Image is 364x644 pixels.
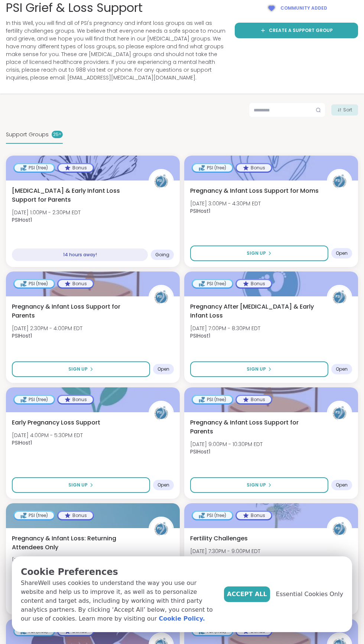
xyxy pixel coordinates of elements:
span: Open [336,366,348,372]
span: Pregnancy & Infant Loss Support for Parents [12,302,140,320]
span: Sign Up [247,482,266,488]
div: Bonus [58,280,93,287]
span: Going [155,252,169,258]
span: Open [336,482,348,488]
div: Bonus [58,164,93,172]
span: Sign Up [247,366,266,373]
span: [DATE] 7:00PM - 8:30PM EDT [190,325,260,332]
a: Cookie Policy. [159,614,205,623]
span: Create a support group [269,27,333,34]
button: Accept All [224,586,270,602]
button: Sign Up [190,361,328,377]
div: PSI (free) [193,164,232,172]
b: PSIHost1 [190,555,210,562]
b: PSIHost1 [12,439,32,446]
div: PSI (free) [193,512,232,519]
div: Bonus [237,396,271,403]
img: PSIHost1 [328,518,351,541]
img: PSIHost1 [328,170,351,193]
span: [DATE] 3:00PM - 4:30PM EDT [190,200,261,207]
span: Community added [280,5,327,12]
p: ShareWell uses cookies to understand the way you use our website and help us to improve it, as we... [21,579,218,623]
span: [MEDICAL_DATA] & Early Infant Loss Support for Parents [12,186,140,204]
span: Open [157,482,169,488]
pre: + [59,131,61,138]
img: PSIHost1 [150,402,173,425]
span: Pregnancy After [MEDICAL_DATA] & Early Infant Loss [190,302,319,320]
img: PSIHost1 [328,402,351,425]
button: Sign Up [190,477,328,493]
div: Bonus [58,512,93,519]
b: PSIHost1 [190,207,210,215]
span: Sign Up [68,482,88,488]
span: In this Well, you will find all of PSI's pregnancy and infant loss groups as well as fertility ch... [6,19,226,82]
span: Open [157,366,169,372]
div: PSI (free) [193,396,232,403]
button: Sign Up [12,361,150,377]
span: Sign Up [247,250,266,257]
div: PSI (free) [193,280,232,287]
span: Essential Cookies Only [276,590,343,599]
div: Bonus [237,280,271,287]
span: [DATE] 4:00PM - 5:30PM EDT [12,432,83,439]
p: Cookie Preferences [21,565,218,579]
span: Sort [343,107,352,113]
img: PSIHost1 [150,170,173,193]
div: Bonus [237,164,271,172]
div: Bonus [237,512,271,519]
span: Accept All [227,590,267,599]
span: Support Groups [6,131,49,139]
span: [DATE] 2:30PM - 4:00PM EDT [12,325,82,332]
b: PSIHost1 [12,332,32,339]
img: PSIHost1 [150,286,173,309]
div: PSI (free) [14,280,54,287]
b: PSIHost1 [190,332,210,339]
div: PSI (free) [14,396,54,403]
span: Pregnancy & Infant Loss Support for Parents [190,418,319,436]
span: Fertility Challenges [190,534,248,543]
span: Open [336,250,348,256]
span: Pregnancy & Infant Loss: Returning Attendees Only [12,534,140,552]
span: Early Pregnancy Loss Support [12,418,100,427]
span: Pregnancy & Infant Loss Support for Moms [190,186,319,195]
div: 14 hours away! [12,248,148,261]
span: [DATE] 1:00PM - 2:30PM EDT [12,209,81,216]
a: Create a support group [235,23,358,38]
img: PSIHost1 [150,518,173,541]
img: PSIHost1 [328,286,351,309]
div: 25 [52,131,63,138]
span: [DATE] 7:30PM - 9:00PM EDT [190,547,260,555]
div: PSI (free) [14,164,54,172]
span: [DATE] 9:00PM - 10:30PM EDT [190,440,263,448]
b: PSIHost1 [12,216,32,224]
button: Sign Up [12,477,150,493]
span: Sign Up [68,366,88,373]
button: Sign Up [190,245,328,261]
b: PSIHost1 [190,448,210,455]
div: PSI (free) [14,512,54,519]
div: Bonus [58,396,93,403]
